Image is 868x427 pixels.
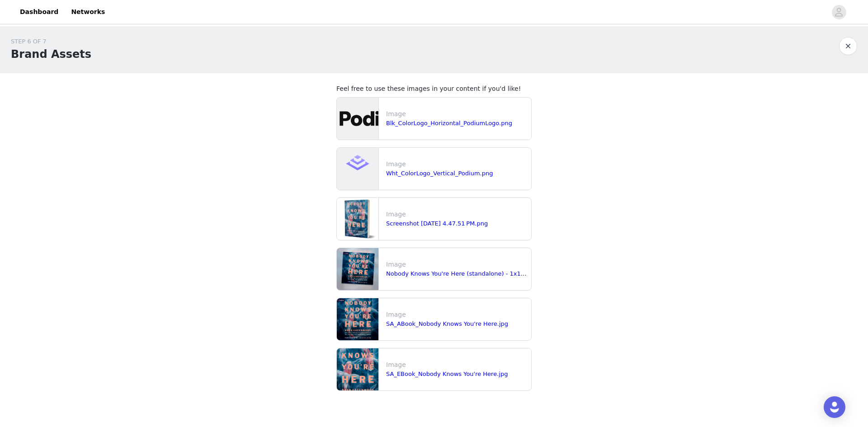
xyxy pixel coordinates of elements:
[386,170,493,177] a: Wht_ColorLogo_Vertical_Podium.png
[386,371,508,377] a: SA_EBook_Nobody Knows You're Here.jpg
[337,248,378,290] img: file
[14,2,64,22] a: Dashboard
[386,320,508,327] a: SA_ABook_Nobody Knows You're Here.jpg
[386,109,528,119] p: Image
[66,2,110,22] a: Networks
[835,5,843,19] div: avatar
[11,37,91,46] div: STEP 6 OF 7
[824,396,845,418] div: Open Intercom Messenger
[337,198,378,240] img: file
[386,220,488,227] a: Screenshot [DATE] 4.47.51 PM.png
[337,348,378,390] img: file
[386,210,528,219] p: Image
[386,360,528,370] p: Image
[337,148,378,190] img: file
[386,310,528,319] p: Image
[386,270,550,277] a: Nobody Knows You're Here (standalone) - 1x1 Blank.jpg
[386,120,512,127] a: Blk_ColorLogo_Horizontal_PodiumLogo.png
[336,84,532,94] h4: Feel free to use these images in your content if you'd like!
[386,260,528,269] p: Image
[337,298,378,340] img: file
[386,160,528,169] p: Image
[11,46,91,62] h1: Brand Assets
[337,98,378,140] img: file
